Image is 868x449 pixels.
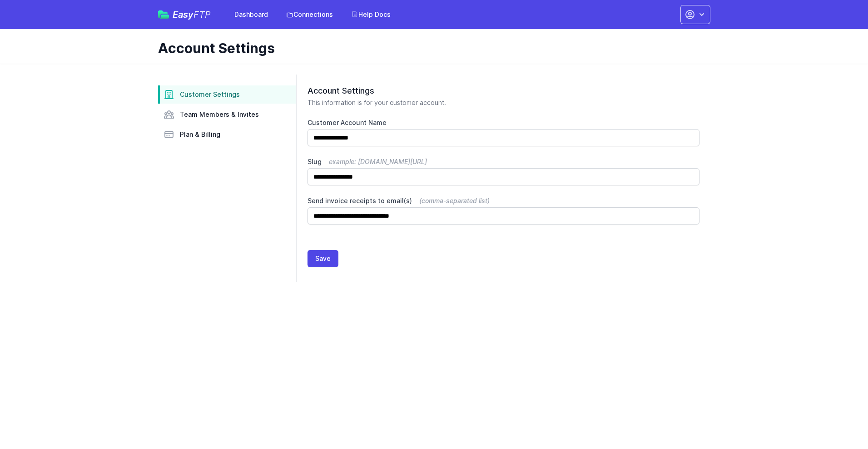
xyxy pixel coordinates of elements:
a: Dashboard [229,6,273,23]
span: Customer Settings [180,90,240,99]
label: Send invoice receipts to email(s) [308,196,699,205]
label: Slug [308,157,699,166]
span: Plan & Billing [180,130,220,139]
span: (comma-separated list) [419,197,490,205]
button: Save [308,250,338,267]
span: Team Members & Invites [180,110,259,119]
p: This information is for your customer account. [308,98,699,107]
h1: Account Settings [158,40,703,56]
a: Connections [281,6,338,23]
h2: Account Settings [308,85,699,96]
label: Customer Account Name [308,118,699,127]
a: Help Docs [346,6,396,23]
a: Team Members & Invites [158,105,296,124]
span: Easy [173,10,211,19]
a: EasyFTP [158,10,211,19]
span: example: [DOMAIN_NAME][URL] [329,158,427,165]
img: easyftp_logo.png [158,10,169,19]
a: Customer Settings [158,85,296,104]
a: Plan & Billing [158,125,296,144]
span: FTP [193,9,211,20]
